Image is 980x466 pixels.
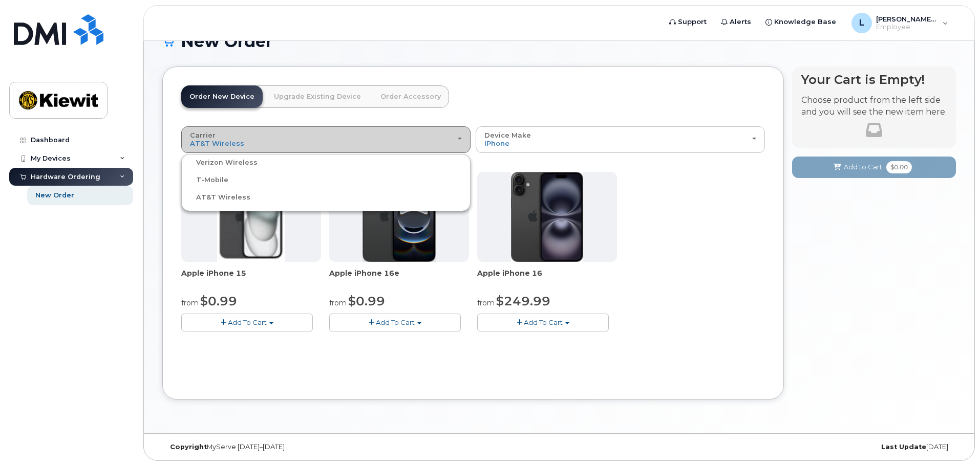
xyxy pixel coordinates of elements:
img: iphone15.jpg [217,172,285,262]
strong: Copyright [170,443,207,451]
div: Logan.Miller1 [844,13,955,33]
iframe: Messenger Launcher [935,421,972,458]
span: Add To Cart [376,318,415,326]
span: Add to Cart [844,162,882,172]
span: Device Make [484,131,531,139]
span: Knowledge Base [774,17,836,27]
label: Verizon Wireless [184,157,258,169]
a: Support [662,12,714,32]
span: Carrier [190,131,216,139]
div: MyServe [DATE]–[DATE] [162,443,427,451]
span: $0.99 [200,294,237,308]
button: Add To Cart [329,314,461,331]
span: AT&T Wireless [190,139,244,147]
img: iphone_16_plus.png [511,172,583,262]
span: $0.99 [348,294,385,308]
img: iphone16e.png [363,172,436,262]
span: Add To Cart [228,318,267,326]
span: [PERSON_NAME].Miller1 [876,15,938,23]
span: Employee [876,23,938,31]
span: $249.99 [496,294,550,308]
a: Upgrade Existing Device [266,85,369,108]
div: Apple iPhone 15 [181,268,321,289]
div: [DATE] [691,443,956,451]
span: Support [678,17,707,27]
span: Alerts [730,17,751,27]
button: Carrier AT&T Wireless [181,126,471,153]
a: Alerts [714,12,758,32]
div: Apple iPhone 16 [477,268,617,289]
p: Choose product from the left side and you will see the new item here. [801,95,947,118]
a: Order New Device [181,85,263,108]
label: AT&T Wireless [184,191,250,204]
a: Order Accessory [372,85,449,108]
button: Add To Cart [477,314,609,331]
a: Knowledge Base [758,12,843,32]
h4: Your Cart is Empty! [801,73,947,86]
small: from [181,298,199,307]
label: T-Mobile [184,174,228,186]
span: $0.00 [886,161,912,173]
div: Apple iPhone 16e [329,268,469,289]
button: Add To Cart [181,314,313,331]
small: from [329,298,347,307]
span: iPhone [484,139,509,147]
small: from [477,298,495,307]
span: L [859,17,864,29]
button: Device Make iPhone [476,126,765,153]
strong: Last Update [881,443,926,451]
span: Add To Cart [524,318,563,326]
button: Add to Cart $0.00 [792,157,956,177]
h1: New Order [162,32,956,50]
